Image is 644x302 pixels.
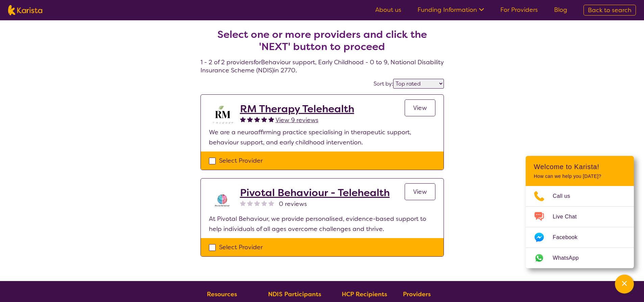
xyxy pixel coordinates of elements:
[240,116,246,122] img: fullstar
[207,290,237,298] b: Resources
[403,290,431,298] b: Providers
[374,80,393,87] label: Sort by:
[553,232,586,242] span: Facebook
[268,200,274,206] img: nonereviewstar
[342,290,387,298] b: HCP Recipients
[534,163,626,171] h2: Welcome to Karista!
[240,187,390,199] a: Pivotal Behaviour - Telehealth
[200,12,444,74] h4: 1 - 2 of 2 providers for Behaviour support , Early Childhood - 0 to 9 , National Disability Insur...
[261,116,267,122] img: fullstar
[375,6,401,14] a: About us
[209,127,435,147] p: We are a neuroaffirming practice specialising in therapeutic support, behaviour support, and earl...
[240,103,354,115] a: RM Therapy Telehealth
[413,188,427,196] span: View
[615,275,634,294] button: Channel Menu
[418,6,484,14] a: Funding Information
[209,214,435,234] p: At Pivotal Behaviour, we provide personalised, evidence-based support to help individuals of all ...
[583,5,636,16] a: Back to search
[405,99,435,116] a: View
[526,186,634,268] ul: Choose channel
[254,200,260,206] img: nonereviewstar
[276,115,318,125] a: View 9 reviews
[553,191,578,201] span: Call us
[553,212,585,222] span: Live Chat
[553,253,587,263] span: WhatsApp
[534,173,626,179] p: How can we help you [DATE]?
[276,116,318,124] span: View 9 reviews
[209,103,236,127] img: b3hjthhf71fnbidirs13.png
[254,116,260,122] img: fullstar
[554,6,567,14] a: Blog
[526,156,634,268] div: Channel Menu
[405,183,435,200] a: View
[526,248,634,268] a: Web link opens in a new tab.
[588,6,631,14] span: Back to search
[268,290,321,298] b: NDIS Participants
[500,6,538,14] a: For Providers
[240,200,246,206] img: nonereviewstar
[247,116,253,122] img: fullstar
[8,5,42,15] img: Karista logo
[279,199,307,209] span: 0 reviews
[268,116,274,122] img: fullstar
[209,28,436,53] h2: Select one or more providers and click the 'NEXT' button to proceed
[261,200,267,206] img: nonereviewstar
[247,200,253,206] img: nonereviewstar
[209,187,236,214] img: s8av3rcikle0tbnjpqc8.png
[413,104,427,112] span: View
